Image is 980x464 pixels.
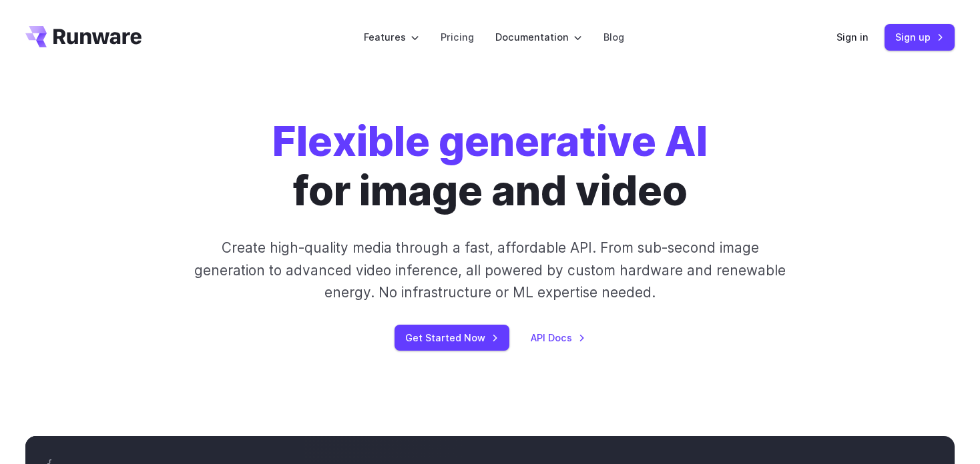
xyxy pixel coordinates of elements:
[495,29,582,45] label: Documentation
[364,29,419,45] label: Features
[885,24,955,50] a: Sign up
[272,117,708,215] h1: for image and video
[603,29,624,45] a: Blog
[193,237,788,303] p: Create high-quality media through a fast, affordable API. From sub-second image generation to adv...
[395,325,509,351] a: Get Started Now
[25,26,142,47] a: Go to /
[531,330,585,345] a: API Docs
[441,29,474,45] a: Pricing
[272,117,708,166] strong: Flexible generative AI
[836,29,869,45] a: Sign in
